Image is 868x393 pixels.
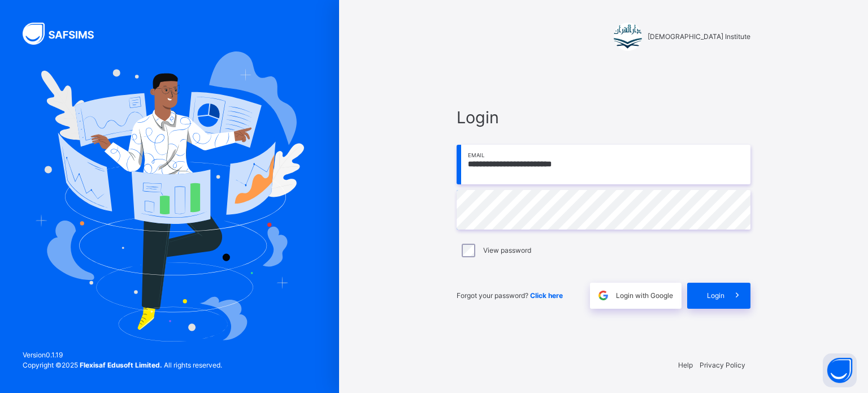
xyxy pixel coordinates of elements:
[530,291,563,300] a: Click here
[483,245,531,256] label: View password
[23,23,107,45] img: SAFSIMS Logo
[648,32,750,42] span: [DEMOGRAPHIC_DATA] Institute
[23,361,222,369] span: Copyright © 2025 All rights reserved.
[616,291,673,301] span: Login with Google
[823,353,857,387] button: Open asap
[80,361,162,369] strong: Flexisaf Edusoft Limited.
[457,105,750,129] span: Login
[700,361,745,369] a: Privacy Policy
[707,291,724,301] span: Login
[678,361,693,369] a: Help
[23,350,222,360] span: Version 0.1.19
[457,291,563,300] span: Forgot your password?
[35,51,304,341] img: Hero Image
[597,289,610,302] img: google.396cfc9801f0270233282035f929180a.svg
